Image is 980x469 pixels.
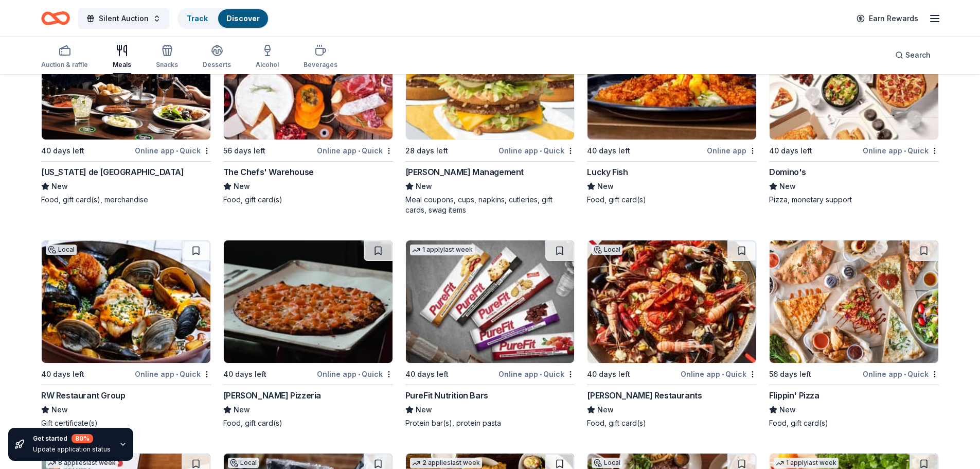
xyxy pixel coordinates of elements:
div: Update application status [33,445,111,454]
div: 28 days left [405,145,448,157]
span: New [416,180,432,193]
span: Silent Auction [99,12,149,25]
img: Image for Pepe's Pizzeria [224,240,393,363]
a: Image for RW Restaurant GroupLocal40 days leftOnline app•QuickRW Restaurant GroupNewGift certific... [41,240,211,428]
div: Food, gift card(s) [587,418,757,428]
div: The Chefs' Warehouse [223,166,314,178]
a: Image for Domino's 3 applieslast week40 days leftOnline app•QuickDomino'sNewPizza, monetary support [769,16,939,205]
button: Search [887,45,939,65]
img: Image for Lucky Fish [587,17,756,140]
a: Image for Pepe's Pizzeria40 days leftOnline app•Quick[PERSON_NAME] PizzeriaNewFood, gift card(s) [223,240,393,428]
a: Image for PureFit Nutrition Bars1 applylast week40 days leftOnline app•QuickPureFit Nutrition Bar... [405,240,575,428]
span: New [234,404,250,416]
img: Image for Welburn Management [406,17,575,140]
div: 1 apply last week [774,458,839,468]
img: Image for Domino's [770,17,938,140]
div: Food, gift card(s) [223,418,393,428]
div: Online app Quick [863,144,939,157]
div: Domino's [769,166,806,178]
span: • [722,370,724,378]
span: New [779,404,796,416]
div: Online app Quick [317,368,393,380]
span: • [358,147,360,155]
div: Online app Quick [135,368,211,380]
div: [PERSON_NAME] Restaurants [587,389,702,402]
span: • [176,370,178,378]
div: Online app Quick [317,144,393,157]
button: Silent Auction [78,8,169,29]
div: Online app Quick [863,368,939,380]
div: Meal coupons, cups, napkins, cutleries, gift cards, swag items [405,195,575,215]
button: Snacks [156,40,178,74]
span: Search [905,49,931,61]
div: Online app Quick [498,368,575,380]
div: 40 days left [41,145,84,157]
img: Image for PureFit Nutrition Bars [406,240,575,363]
img: Image for Fabio Trabocchi Restaurants [587,240,756,363]
div: 1 apply last week [410,245,475,255]
span: New [779,180,796,193]
span: New [597,180,614,193]
div: Local [592,458,622,468]
div: Online app Quick [498,144,575,157]
button: Meals [113,40,131,74]
span: New [51,180,68,193]
div: 56 days left [223,145,265,157]
span: New [597,404,614,416]
div: Online app [707,144,757,157]
img: Image for The Chefs' Warehouse [224,17,393,140]
div: Meals [113,61,131,69]
button: Beverages [304,40,337,74]
div: Gift certificate(s) [41,418,211,428]
span: • [540,370,542,378]
div: Pizza, monetary support [769,195,939,205]
a: Image for Flippin' Pizza56 days leftOnline app•QuickFlippin' PizzaNewFood, gift card(s) [769,240,939,428]
div: Local [592,245,622,255]
a: Home [41,6,70,30]
span: New [416,404,432,416]
img: Image for Texas de Brazil [42,17,210,140]
img: Image for Flippin' Pizza [770,240,938,363]
div: 80 % [72,434,93,443]
div: Flippin' Pizza [769,389,819,402]
div: Protein bar(s), protein pasta [405,418,575,428]
div: 40 days left [223,368,266,380]
a: Track [187,14,208,23]
span: New [51,404,68,416]
div: Lucky Fish [587,166,628,178]
div: Food, gift card(s) [587,195,757,205]
div: [PERSON_NAME] Pizzeria [223,389,321,402]
div: 40 days left [587,368,630,380]
div: 40 days left [41,368,84,380]
a: Image for The Chefs' Warehouse6 applieslast week56 days leftOnline app•QuickThe Chefs' WarehouseN... [223,16,393,205]
div: Food, gift card(s), merchandise [41,195,211,205]
div: Desserts [203,61,231,69]
div: Beverages [304,61,337,69]
div: 2 applies last week [410,458,482,468]
div: Alcohol [256,61,279,69]
div: Get started [33,434,111,443]
button: Alcohol [256,40,279,74]
div: Online app Quick [135,144,211,157]
div: Local [228,458,259,468]
span: • [540,147,542,155]
img: Image for RW Restaurant Group [42,240,210,363]
a: Image for Fabio Trabocchi RestaurantsLocal40 days leftOnline app•Quick[PERSON_NAME] RestaurantsNe... [587,240,757,428]
span: • [904,370,906,378]
a: Image for Welburn Management1 applylast weekLocal28 days leftOnline app•Quick[PERSON_NAME] Manage... [405,16,575,215]
div: Auction & raffle [41,61,88,69]
button: Auction & raffle [41,40,88,74]
a: Image for Lucky Fish40 days leftOnline appLucky FishNewFood, gift card(s) [587,16,757,205]
div: [PERSON_NAME] Management [405,166,524,178]
div: RW Restaurant Group [41,389,125,402]
div: Food, gift card(s) [223,195,393,205]
a: Earn Rewards [850,9,924,28]
div: PureFit Nutrition Bars [405,389,488,402]
div: [US_STATE] de [GEOGRAPHIC_DATA] [41,166,184,178]
button: Desserts [203,40,231,74]
div: 40 days left [587,145,630,157]
div: Online app Quick [681,368,757,380]
span: • [358,370,360,378]
div: Snacks [156,61,178,69]
span: New [234,180,250,193]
